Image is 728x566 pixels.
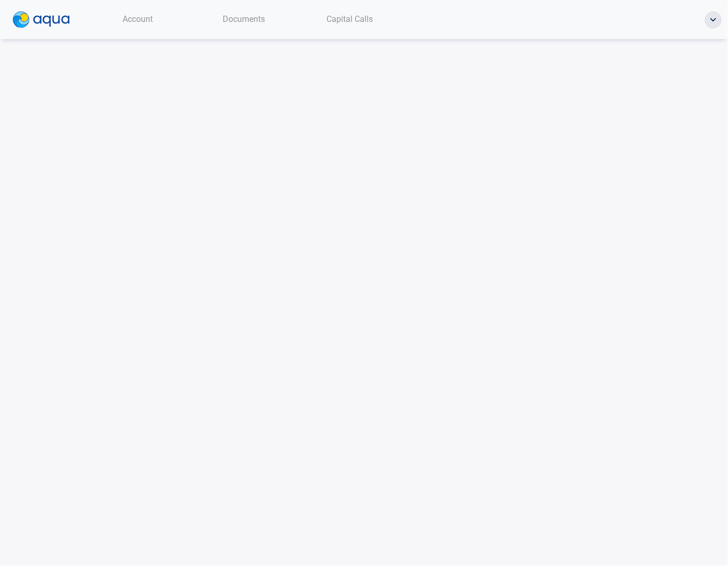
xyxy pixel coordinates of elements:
[705,11,722,28] button: ellipse
[706,12,721,28] img: ellipse
[297,8,403,30] a: Capital Calls
[191,8,297,30] a: Documents
[123,14,153,24] span: Account
[327,14,373,24] span: Capital Calls
[13,11,70,28] img: logo
[223,14,265,24] span: Documents
[84,8,191,30] a: Account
